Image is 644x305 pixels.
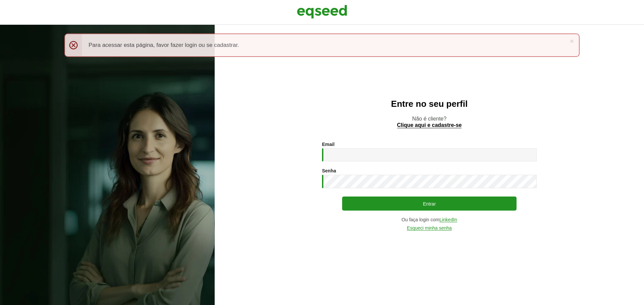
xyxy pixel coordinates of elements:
[297,3,347,20] img: EqSeed Logo
[228,99,631,109] h2: Entre no seu perfil
[570,37,574,45] a: ×
[322,217,537,222] div: Ou faça login com
[407,226,452,231] a: Esqueci minha senha
[322,168,336,173] label: Senha
[322,142,334,147] label: Email
[64,33,580,57] div: Para acessar esta página, favor fazer login ou se cadastrar.
[342,197,517,211] button: Entrar
[228,116,631,128] p: Não é cliente?
[439,217,457,222] a: LinkedIn
[397,123,462,128] a: Clique aqui e cadastre-se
